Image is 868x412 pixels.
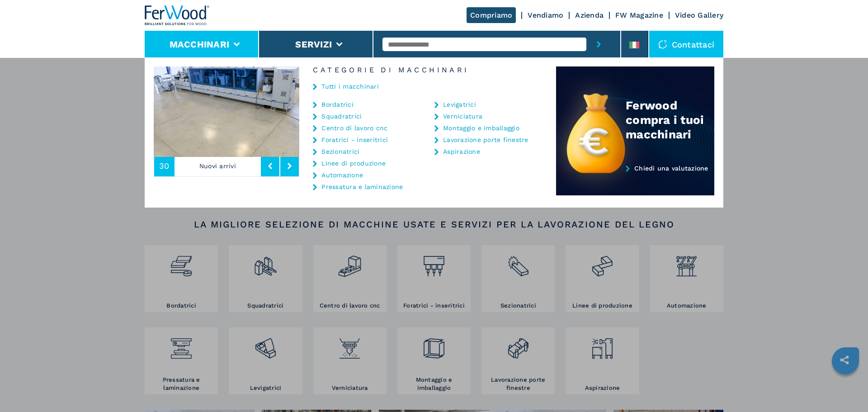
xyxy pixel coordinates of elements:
[321,184,403,190] a: Pressatura e laminazione
[321,83,379,90] a: Tutti i macchinari
[170,39,230,50] button: Macchinari
[321,125,387,131] a: Centro di lavoro cnc
[658,40,667,49] img: Contattaci
[295,39,332,50] button: Servizi
[443,113,482,119] a: Verniciatura
[321,172,363,178] a: Automazione
[154,66,299,157] img: image
[626,98,714,142] div: Ferwood compra i tuoi macchinari
[321,148,359,155] a: Sezionatrici
[556,165,714,196] a: Chiedi una valutazione
[321,137,388,143] a: Foratrici - inseritrici
[175,156,261,176] p: Nuovi arrivi
[299,66,556,74] h6: Categorie di Macchinari
[467,7,516,23] a: Compriamo
[321,101,354,108] a: Bordatrici
[586,31,611,58] button: submit-button
[443,148,480,155] a: Aspirazione
[443,101,476,108] a: Levigatrici
[321,160,386,166] a: Linee di produzione
[321,113,362,119] a: Squadratrici
[575,11,604,19] a: Azienda
[159,162,170,170] span: 30
[675,11,723,19] a: Video Gallery
[649,31,724,58] div: Contattaci
[528,11,563,19] a: Vendiamo
[299,66,445,157] img: image
[443,125,519,131] a: Montaggio e imballaggio
[443,137,528,143] a: Lavorazione porte finestre
[145,5,210,25] img: Ferwood
[615,11,663,19] a: FW Magazine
